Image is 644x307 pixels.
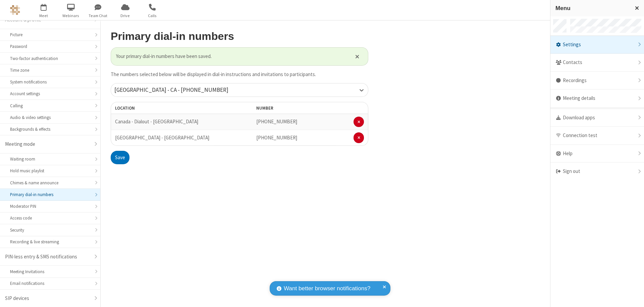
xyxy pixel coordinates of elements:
[5,253,90,261] div: PIN-less entry & SMS notifications
[550,36,644,54] div: Settings
[10,90,90,97] div: Account settings
[10,191,90,198] div: Primary dial-in numbers
[252,102,368,114] th: Number
[10,268,90,275] div: Meeting Invitations
[10,203,90,209] div: Moderator PIN
[10,168,90,174] div: Hold music playlist
[111,30,368,42] h2: Primary dial-in numbers
[10,43,90,50] div: Password
[111,102,214,114] th: Location
[10,156,90,162] div: Waiting room
[555,5,629,11] h3: Menu
[550,145,644,163] div: Help
[550,109,644,127] div: Download apps
[10,215,90,221] div: Access code
[10,126,90,132] div: Backgrounds & effects
[627,290,639,302] iframe: Chat
[111,130,214,146] td: [GEOGRAPHIC_DATA] - [GEOGRAPHIC_DATA]
[10,55,90,62] div: Two-factor authentication
[256,134,297,141] span: [PHONE_NUMBER]
[10,239,90,245] div: Recording & live streaming
[114,86,228,94] span: [GEOGRAPHIC_DATA] - CA - [PHONE_NUMBER]
[550,163,644,180] div: Sign out
[550,54,644,72] div: Contacts
[111,114,214,129] td: Canada - Dialout - [GEOGRAPHIC_DATA]
[352,51,363,61] button: Close alert
[10,32,90,38] div: Picture
[111,71,368,78] p: The numbers selected below will be displayed in dial-in instructions and invitations to participa...
[58,13,84,19] span: Webinars
[140,13,165,19] span: Calls
[550,72,644,90] div: Recordings
[31,13,56,19] span: Meet
[10,227,90,233] div: Security
[550,127,644,145] div: Connection test
[10,67,90,73] div: Time zone
[10,180,90,186] div: Chimes & name announce
[113,13,138,19] span: Drive
[550,89,644,108] div: Meeting details
[86,13,111,19] span: Team Chat
[10,5,20,15] img: QA Selenium DO NOT DELETE OR CHANGE
[10,103,90,109] div: Calling
[111,151,129,164] button: Save
[256,118,297,125] span: [PHONE_NUMBER]
[5,140,90,148] div: Meeting mode
[10,114,90,121] div: Audio & video settings
[284,284,370,293] span: Want better browser notifications?
[116,53,347,60] span: Your primary dial-in numbers have been saved.
[5,295,90,302] div: SIP devices
[10,79,90,85] div: System notifications
[10,280,90,287] div: Email notifications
